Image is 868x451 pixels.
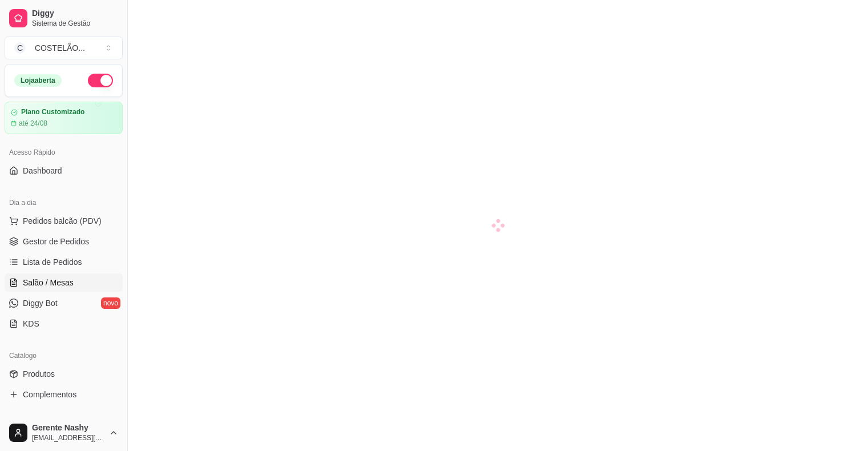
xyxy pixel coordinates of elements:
span: Pedidos balcão (PDV) [23,215,102,227]
a: Salão / Mesas [5,273,123,292]
span: C [14,42,26,54]
a: KDS [5,315,123,333]
article: até 24/08 [19,119,47,128]
article: Plano Customizado [21,108,84,116]
span: Salão / Mesas [23,277,74,288]
span: Diggy [32,9,118,19]
button: Alterar Status [88,74,113,87]
a: Dashboard [5,162,123,180]
button: Gerente Nashy[EMAIL_ADDRESS][DOMAIN_NAME] [5,419,123,446]
div: Acesso Rápido [5,143,123,162]
a: Diggy Botnovo [5,294,123,312]
span: Gestor de Pedidos [23,236,89,247]
span: Diggy Bot [23,297,58,309]
div: Catálogo [5,347,123,365]
a: Lista de Pedidos [5,253,123,271]
a: Produtos [5,365,123,383]
a: Complementos [5,385,123,404]
span: Complementos [23,389,76,400]
span: Sistema de Gestão [32,19,118,28]
span: [EMAIL_ADDRESS][DOMAIN_NAME] [32,433,104,442]
span: Produtos [23,368,55,380]
div: Loja aberta [14,74,62,87]
span: Gerente Nashy [32,423,104,433]
button: Pedidos balcão (PDV) [5,212,123,230]
span: Dashboard [23,165,62,176]
a: Plano Customizadoaté 24/08 [5,102,123,134]
a: DiggySistema de Gestão [5,5,123,32]
button: Select a team [5,37,123,59]
div: Dia a dia [5,194,123,212]
div: COSTELÃO ... [35,42,85,54]
span: Lista de Pedidos [23,256,82,268]
span: KDS [23,318,39,329]
a: Gestor de Pedidos [5,232,123,251]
